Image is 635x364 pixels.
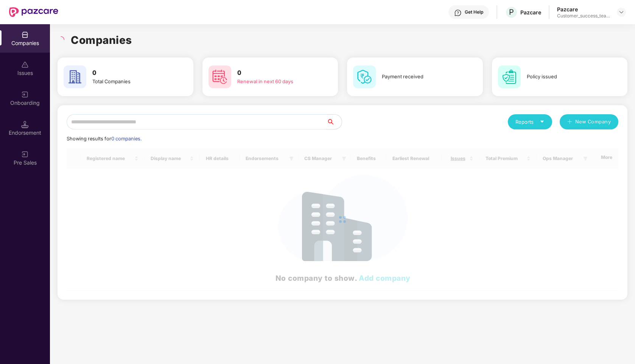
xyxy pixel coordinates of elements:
span: Showing results for [67,136,142,142]
img: svg+xml;base64,PHN2ZyBpZD0iSGVscC0zMngzMiIgeG1sbnM9Imh0dHA6Ly93d3cudzMub3JnLzIwMDAvc3ZnIiB3aWR0aD... [454,9,462,17]
img: svg+xml;base64,PHN2ZyB3aWR0aD0iMjAiIGhlaWdodD0iMjAiIHZpZXdCb3g9IjAgMCAyMCAyMCIgZmlsbD0ibm9uZSIgeG... [21,151,29,158]
div: Payment received [382,73,462,81]
button: search [326,114,342,129]
div: Renewal in next 60 days [237,78,317,86]
div: Policy issued [527,73,607,81]
div: Pazcare [557,6,610,13]
div: Pazcare [520,9,541,16]
span: plus [567,119,572,125]
img: svg+xml;base64,PHN2ZyB3aWR0aD0iMTQuNSIgaGVpZ2h0PSIxNC41IiB2aWV3Qm94PSIwIDAgMTYgMTYiIGZpbGw9Im5vbm... [21,121,29,128]
img: svg+xml;base64,PHN2ZyBpZD0iRHJvcGRvd24tMzJ4MzIiIHhtbG5zPSJodHRwOi8vd3d3LnczLm9yZy8yMDAwL3N2ZyIgd2... [618,9,624,15]
span: 0 companies. [111,136,142,142]
img: svg+xml;base64,PHN2ZyB4bWxucz0iaHR0cDovL3d3dy53My5vcmcvMjAwMC9zdmciIHdpZHRoPSI2MCIgaGVpZ2h0PSI2MC... [353,65,376,88]
h1: Companies [71,32,132,48]
h3: 0 [92,68,173,78]
div: Reports [515,118,545,126]
button: plusNew Company [560,114,618,129]
span: loading [58,36,64,43]
span: caret-down [540,119,545,124]
span: search [326,119,342,125]
span: P [509,8,514,17]
img: svg+xml;base64,PHN2ZyBpZD0iQ29tcGFuaWVzIiB4bWxucz0iaHR0cDovL3d3dy53My5vcmcvMjAwMC9zdmciIHdpZHRoPS... [21,31,29,39]
img: svg+xml;base64,PHN2ZyB4bWxucz0iaHR0cDovL3d3dy53My5vcmcvMjAwMC9zdmciIHdpZHRoPSI2MCIgaGVpZ2h0PSI2MC... [64,65,86,88]
div: Total Companies [92,78,173,86]
img: svg+xml;base64,PHN2ZyB4bWxucz0iaHR0cDovL3d3dy53My5vcmcvMjAwMC9zdmciIHdpZHRoPSI2MCIgaGVpZ2h0PSI2MC... [498,65,521,88]
img: svg+xml;base64,PHN2ZyB4bWxucz0iaHR0cDovL3d3dy53My5vcmcvMjAwMC9zdmciIHdpZHRoPSI2MCIgaGVpZ2h0PSI2MC... [209,65,231,88]
img: New Pazcare Logo [9,7,58,17]
img: svg+xml;base64,PHN2ZyBpZD0iSXNzdWVzX2Rpc2FibGVkIiB4bWxucz0iaHR0cDovL3d3dy53My5vcmcvMjAwMC9zdmciIH... [21,61,29,68]
img: svg+xml;base64,PHN2ZyB3aWR0aD0iMjAiIGhlaWdodD0iMjAiIHZpZXdCb3g9IjAgMCAyMCAyMCIgZmlsbD0ibm9uZSIgeG... [21,91,29,98]
div: Get Help [465,9,483,15]
span: New Company [575,118,611,126]
h3: 0 [237,68,317,78]
div: Customer_success_team_lead [557,13,610,19]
